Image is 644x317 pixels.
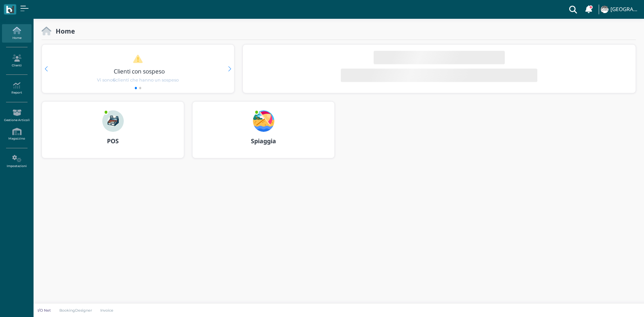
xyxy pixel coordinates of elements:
iframe: Help widget launcher [596,296,638,311]
img: ... [253,110,274,132]
img: logo [6,6,14,13]
h3: Clienti con sospeso [56,68,222,74]
a: Home [2,24,31,43]
a: Report [2,79,31,98]
a: Clienti con sospeso Vi sono6clienti che hanno un sospeso [55,54,221,83]
a: Gestione Articoli [2,106,31,125]
a: Clienti [2,52,31,70]
div: Previous slide [45,66,48,71]
a: ... POS [42,101,184,166]
img: ... [102,110,124,132]
div: Next slide [228,66,231,71]
h2: Home [51,28,75,35]
b: POS [107,137,119,145]
a: ... [GEOGRAPHIC_DATA] [600,1,640,17]
h4: [GEOGRAPHIC_DATA] [610,7,640,12]
a: ... Spiaggia [192,101,335,166]
img: ... [601,6,608,13]
span: Vi sono clienti che hanno un sospeso [97,77,179,83]
b: Spiaggia [251,137,276,145]
a: Magazzino [2,125,31,144]
div: 1 / 2 [42,45,234,93]
a: Impostazioni [2,152,31,171]
b: 6 [113,77,115,83]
